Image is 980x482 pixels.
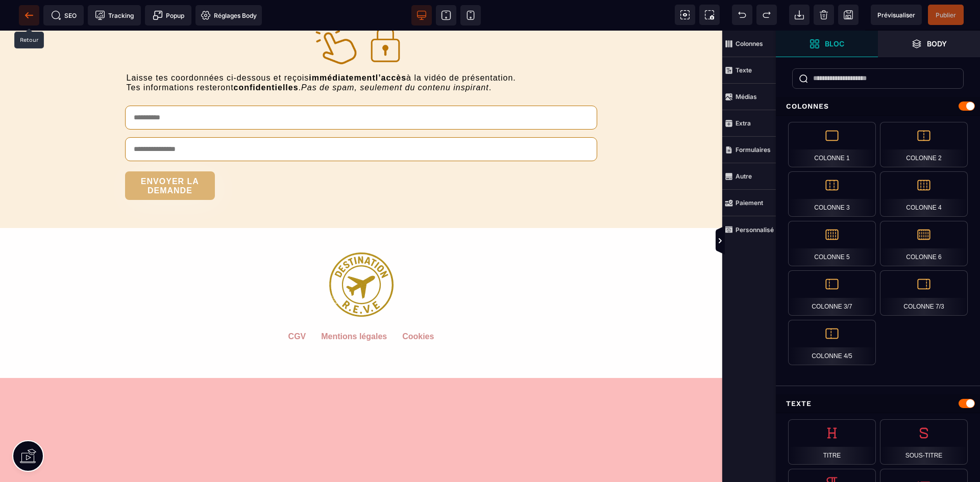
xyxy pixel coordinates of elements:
[301,53,489,61] i: Pas de spam, seulement du contenu inspirant
[127,40,596,64] text: Laisse tes coordonnées ci-dessous et reçois à la vidéo de présentation. Tes informations resteron...
[309,43,375,52] b: immédiatement
[722,190,776,216] span: Paiement
[880,171,968,217] div: Colonne 4
[788,419,876,465] div: Titre
[880,122,968,167] div: Colonne 2
[736,146,771,154] strong: Formulaires
[722,137,776,163] span: Formulaires
[776,31,878,57] span: Ouvrir les blocs
[936,11,956,19] span: Publier
[675,5,695,25] span: Voir les composants
[402,301,434,332] default: Cookies
[436,5,456,26] span: Voir tablette
[776,394,980,413] div: Texte
[722,84,776,110] span: Médias
[722,163,776,190] span: Autre
[329,197,394,286] img: 6bc32b15c6a1abf2dae384077174aadc_LOGOT15p.png
[871,5,922,25] span: Aperçu
[880,221,968,266] div: Colonne 6
[788,320,876,365] div: Colonne 4/5
[51,10,77,20] span: SEO
[125,141,215,169] button: ENVOYER LA DEMANDE
[788,171,876,217] div: Colonne 3
[877,11,915,19] span: Prévisualiser
[928,5,964,25] span: Enregistrer le contenu
[145,5,191,26] span: Créer une alerte modale
[732,5,752,25] span: Défaire
[838,5,859,25] span: Enregistrer
[814,5,834,25] span: Nettoyage
[736,93,757,100] strong: Médias
[722,110,776,137] span: Extra
[234,53,299,61] b: confidentielles
[736,172,752,180] strong: Autre
[788,122,876,167] div: Colonne 1
[722,216,776,243] span: Personnalisé
[736,40,763,47] strong: Colonnes
[88,5,141,26] span: Code de suivi
[288,301,306,332] default: CGV
[722,31,776,57] span: Colonnes
[736,119,751,127] strong: Extra
[880,419,968,465] div: Sous-titre
[376,43,406,52] b: l’accès
[411,5,432,26] span: Voir bureau
[927,40,947,47] strong: Body
[736,199,763,207] strong: Paiement
[699,5,720,25] span: Capture d'écran
[756,5,777,25] span: Rétablir
[201,10,257,20] span: Réglages Body
[736,226,774,234] strong: Personnalisé
[878,31,980,57] span: Ouvrir les calques
[825,40,844,47] strong: Bloc
[722,57,776,84] span: Texte
[95,10,134,20] span: Tracking
[880,270,968,316] div: Colonne 7/3
[776,226,786,257] span: Afficher les vues
[789,5,810,25] span: Importer
[776,97,980,116] div: Colonnes
[43,5,84,26] span: Métadata SEO
[788,221,876,266] div: Colonne 5
[736,66,752,74] strong: Texte
[195,5,262,26] span: Favicon
[788,270,876,316] div: Colonne 3/7
[460,5,481,26] span: Voir mobile
[19,5,39,26] span: Retour
[153,10,184,20] span: Popup
[321,301,387,332] default: Mentions légales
